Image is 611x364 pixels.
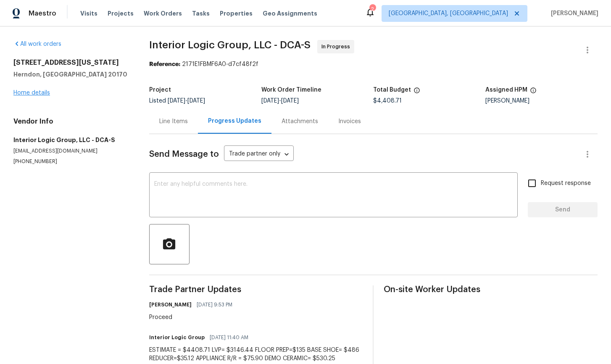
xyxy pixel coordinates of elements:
[338,117,361,126] div: Invoices
[13,148,129,155] p: [EMAIL_ADDRESS][DOMAIN_NAME]
[220,9,253,18] span: Properties
[541,179,591,188] span: Request response
[261,98,299,104] span: -
[384,285,598,294] span: On-site Worker Updates
[282,117,318,126] div: Attachments
[149,61,180,67] b: Reference:
[149,98,205,104] span: Listed
[159,117,188,126] div: Line Items
[263,9,317,18] span: Geo Assignments
[261,87,321,93] h5: Work Order Timeline
[29,9,56,18] span: Maestro
[80,9,97,18] span: Visits
[208,117,261,125] div: Progress Updates
[192,11,210,16] span: Tasks
[413,87,420,98] span: The total cost of line items that have been proposed by Opendoor. This sum includes line items th...
[13,117,129,126] h4: Vendor Info
[149,333,205,342] h6: Interior Logic Group
[530,87,537,98] span: The hpm assigned to this work order.
[13,90,50,96] a: Home details
[373,98,402,104] span: $4,408.71
[261,98,279,104] span: [DATE]
[485,98,598,104] div: [PERSON_NAME]
[13,136,129,144] h5: Interior Logic Group, LLC - DCA-S
[373,87,411,93] h5: Total Budget
[149,150,219,158] span: Send Message to
[149,285,363,294] span: Trade Partner Updates
[149,346,363,363] div: ESTIMATE = $4408.71 LVP= $3146.44 FLOOR PREP=$135 BASE SHOE= $486 REDUCER=$35.12 APPLIANCE R/R = ...
[13,70,129,79] h5: Herndon, [GEOGRAPHIC_DATA] 20170
[224,148,294,161] div: Trade partner only
[149,313,237,322] div: Proceed
[485,87,527,93] h5: Assigned HPM
[187,98,205,104] span: [DATE]
[13,41,61,47] a: All work orders
[389,9,508,18] span: [GEOGRAPHIC_DATA], [GEOGRAPHIC_DATA]
[281,98,299,104] span: [DATE]
[369,5,375,13] div: 2
[168,98,205,104] span: -
[197,301,232,309] span: [DATE] 9:53 PM
[149,87,171,93] h5: Project
[168,98,185,104] span: [DATE]
[321,42,353,51] span: In Progress
[108,9,134,18] span: Projects
[144,9,182,18] span: Work Orders
[548,9,598,18] span: [PERSON_NAME]
[13,158,129,165] p: [PHONE_NUMBER]
[13,58,129,67] h2: [STREET_ADDRESS][US_STATE]
[210,333,248,342] span: [DATE] 11:40 AM
[149,60,598,69] div: 2171E1FBMF6A0-d7cf48f2f
[149,40,311,50] span: Interior Logic Group, LLC - DCA-S
[149,301,192,309] h6: [PERSON_NAME]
